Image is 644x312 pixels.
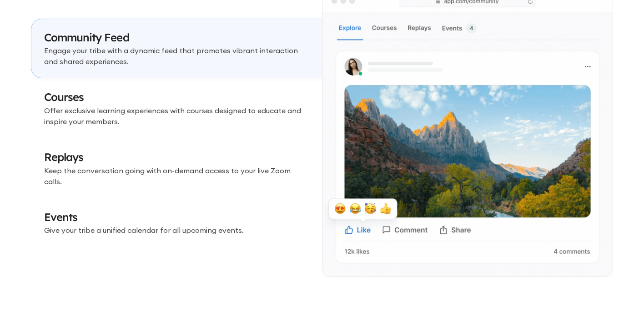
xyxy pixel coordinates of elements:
[44,30,309,45] h3: Community Feed
[44,150,309,165] h3: Replays
[44,45,309,67] p: Engage your tribe with a dynamic feed that promotes vibrant interaction and shared experiences.
[44,90,309,105] h3: Courses
[44,210,309,225] h3: Events
[44,105,309,127] p: Offer exclusive learning experiences with courses designed to educate and inspire your members.
[44,225,309,236] p: Give your tribe a unified calendar for all upcoming events.
[44,165,309,187] p: Keep the conversation going with on-demand access to your live Zoom calls.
